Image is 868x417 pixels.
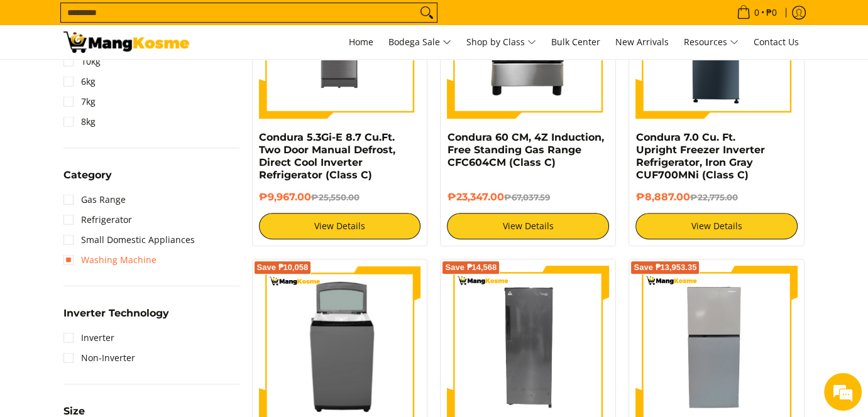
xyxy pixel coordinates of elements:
span: Resources [684,35,739,50]
h6: ₱8,887.00 [635,191,798,203]
a: Inverter [63,328,114,348]
span: Save ₱13,953.35 [634,264,696,271]
a: 6kg [63,72,96,92]
a: 10kg [63,51,101,72]
a: 7kg [63,92,96,112]
span: Size [63,406,85,416]
a: New Arrivals [609,25,675,59]
a: 8kg [63,112,96,132]
del: ₱22,775.00 [689,192,737,202]
span: ₱0 [764,8,779,17]
a: Home [343,25,380,59]
a: Gas Range [63,190,126,210]
span: Bulk Center [551,36,600,48]
img: Class C Home &amp; Business Appliances: Up to 70% Off l Mang Kosme [63,31,189,53]
a: Bodega Sale [382,25,458,59]
span: Category [63,170,112,180]
a: View Details [635,213,798,239]
span: Inverter Technology [63,308,169,318]
a: Non-Inverter [63,348,135,368]
span: • [733,6,781,19]
a: Shop by Class [460,25,542,59]
h6: ₱23,347.00 [447,191,609,203]
a: Condura 60 CM, 4Z Induction, Free Standing Gas Range CFC604CM (Class C) [447,131,603,168]
nav: Main Menu [202,25,805,59]
span: New Arrivals [615,36,669,48]
span: Home [349,36,373,48]
button: Search [417,3,437,22]
a: Refrigerator [63,210,132,230]
h6: ₱9,967.00 [259,191,421,203]
del: ₱67,037.59 [503,192,549,202]
a: Contact Us [747,25,805,59]
span: 0 [752,8,761,17]
a: Washing Machine [63,250,157,270]
a: Small Domestic Appliances [63,230,195,250]
span: Contact Us [754,36,799,48]
span: Save ₱10,058 [257,264,309,271]
span: Save ₱14,568 [445,264,497,271]
summary: Open [63,308,169,328]
a: View Details [259,213,421,239]
a: View Details [447,213,609,239]
del: ₱25,550.00 [311,192,360,202]
span: Bodega Sale [388,35,451,50]
span: Shop by Class [466,35,536,50]
a: Condura 7.0 Cu. Ft. Upright Freezer Inverter Refrigerator, Iron Gray CUF700MNi (Class C) [635,131,764,181]
summary: Open [63,170,112,190]
a: Bulk Center [545,25,607,59]
a: Resources [678,25,745,59]
a: Condura 5.3Gi-E 8.7 Cu.Ft. Two Door Manual Defrost, Direct Cool Inverter Refrigerator (Class C) [259,131,395,181]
